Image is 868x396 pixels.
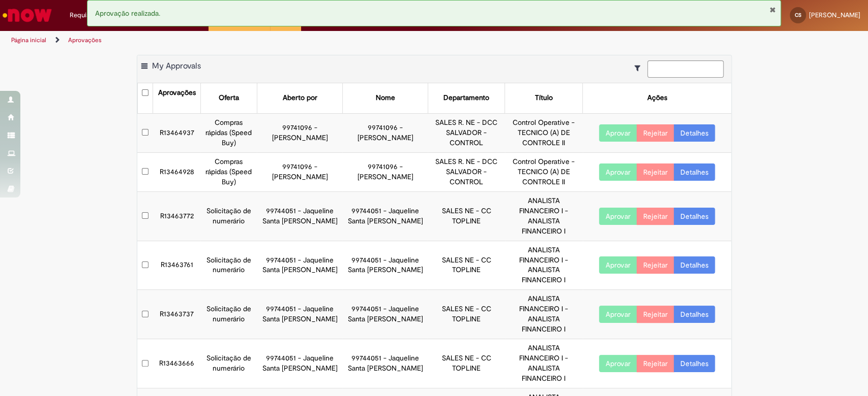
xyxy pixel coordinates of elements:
i: Mostrar filtros para: Suas Solicitações [635,64,645,72]
button: Rejeitar [637,208,674,225]
div: Aberto por [282,93,317,103]
td: Control Operative - TECNICO (A) DE CONTROLE II [505,152,583,191]
button: Rejeitar [637,163,674,181]
td: 99744051 - Jaqueline Santa [PERSON_NAME] [257,241,342,290]
img: ServiceNow [1,5,53,25]
td: R13463772 [153,191,200,241]
td: SALES R. NE - DCC SALVADOR - CONTROL [428,113,504,152]
td: 99741096 - [PERSON_NAME] [342,152,428,191]
td: 99744051 - Jaqueline Santa [PERSON_NAME] [257,191,342,241]
div: Departamento [443,93,489,103]
td: R13463666 [153,339,200,388]
td: R13463737 [153,290,200,339]
span: [PERSON_NAME] [809,11,860,19]
td: SALES R. NE - DCC SALVADOR - CONTROL [428,152,504,191]
button: Aprovar [599,163,637,181]
button: Fechar Notificação [769,6,775,14]
div: Ações [647,93,667,103]
span: Aprovação realizada. [95,9,160,18]
td: 99741096 - [PERSON_NAME] [342,113,428,152]
a: Detalhes [674,208,715,225]
ul: Trilhas de página [8,31,571,50]
td: Solicitação de numerário [200,191,257,241]
button: Rejeitar [637,124,674,142]
td: ANALISTA FINANCEIRO I - ANALISTA FINANCEIRO I [505,241,583,290]
td: 99744051 - Jaqueline Santa [PERSON_NAME] [257,339,342,388]
span: Requisições [70,10,105,20]
td: SALES NE - CC TOPLINE [428,339,504,388]
td: Compras rápidas (Speed Buy) [200,152,257,191]
td: SALES NE - CC TOPLINE [428,191,504,241]
div: Título [535,93,553,103]
td: ANALISTA FINANCEIRO I - ANALISTA FINANCEIRO I [505,191,583,241]
a: Detalhes [674,306,715,323]
button: Aprovar [599,124,637,142]
td: Solicitação de numerário [200,339,257,388]
a: Aprovações [68,36,102,44]
div: Nome [375,93,395,103]
td: 99741096 - [PERSON_NAME] [257,113,342,152]
button: Aprovar [599,208,637,225]
td: R13464937 [153,113,200,152]
div: Oferta [219,93,239,103]
td: 99744051 - Jaqueline Santa [PERSON_NAME] [342,241,428,290]
td: 99744051 - Jaqueline Santa [PERSON_NAME] [342,290,428,339]
button: Aprovar [599,256,637,274]
span: CS [795,12,801,18]
a: Detalhes [674,163,715,181]
td: 99744051 - Jaqueline Santa [PERSON_NAME] [342,339,428,388]
div: Aprovações [158,88,196,98]
th: Aprovações [153,83,200,113]
a: Detalhes [674,256,715,274]
td: ANALISTA FINANCEIRO I - ANALISTA FINANCEIRO I [505,339,583,388]
button: Rejeitar [637,256,674,274]
button: Rejeitar [637,306,674,323]
td: Control Operative - TECNICO (A) DE CONTROLE II [505,113,583,152]
a: Detalhes [674,124,715,142]
a: Página inicial [11,36,46,44]
td: Solicitação de numerário [200,290,257,339]
td: 99744051 - Jaqueline Santa [PERSON_NAME] [257,290,342,339]
button: Rejeitar [637,355,674,372]
td: R13463761 [153,241,200,290]
td: 99744051 - Jaqueline Santa [PERSON_NAME] [342,191,428,241]
a: Detalhes [674,355,715,372]
td: SALES NE - CC TOPLINE [428,290,504,339]
td: 99741096 - [PERSON_NAME] [257,152,342,191]
td: R13464928 [153,152,200,191]
td: ANALISTA FINANCEIRO I - ANALISTA FINANCEIRO I [505,290,583,339]
td: Compras rápidas (Speed Buy) [200,113,257,152]
button: Aprovar [599,306,637,323]
td: Solicitação de numerário [200,241,257,290]
button: Aprovar [599,355,637,372]
span: My Approvals [152,61,201,71]
td: SALES NE - CC TOPLINE [428,241,504,290]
